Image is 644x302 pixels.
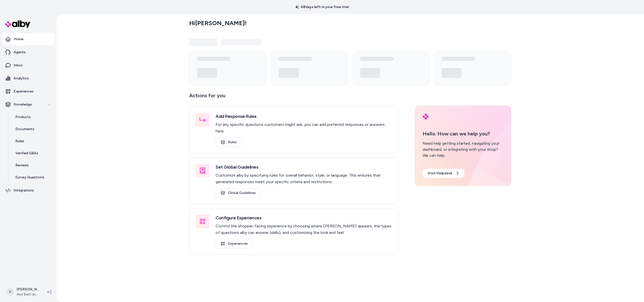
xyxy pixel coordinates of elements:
[14,76,29,81] p: Analytics
[14,63,23,68] p: Inbox
[2,184,54,196] a: Integrations
[292,5,352,10] p: 68 days left in your free trial
[216,214,392,221] h3: Configure Experiences
[15,151,38,156] p: Verified Q&As
[216,113,392,120] h3: Add Response Rules
[189,91,398,104] p: Actions for you
[17,287,39,292] p: [PERSON_NAME]
[14,50,26,55] p: Agents
[14,188,34,193] p: Integrations
[2,72,54,84] a: Analytics
[10,135,54,147] a: Rules
[15,163,29,168] p: Reviews
[216,137,242,147] a: Rules
[2,46,54,58] a: Agents
[2,85,54,97] a: Experiences
[423,140,503,159] div: Need help getting started, navigating your dashboard, or integrating with your shop? We can help.
[10,159,54,171] a: Reviews
[3,284,43,300] button: K[PERSON_NAME]Bed Bath and Beyond
[14,89,33,94] p: Experiences
[216,164,392,171] h3: Set Global Guidelines
[14,37,23,42] p: Home
[15,139,24,144] p: Rules
[423,130,503,137] p: Hello. How can we help you?
[2,33,54,45] a: Home
[2,98,54,111] button: Knowledge
[216,223,392,236] p: Control the shopper-facing experience by choosing where [PERSON_NAME] appears, the types of quest...
[10,147,54,159] a: Verified Q&As
[423,169,464,178] a: Visit Helpdesk
[2,59,54,71] a: Inbox
[10,123,54,135] a: Documents
[17,292,39,297] span: Bed Bath and Beyond
[216,121,392,134] p: For any specific questions customers might ask, you can add preferred responses or answers here.
[423,114,429,120] img: alby Logo
[6,288,14,296] span: K
[216,188,261,198] a: Global Guidelines
[216,172,392,185] p: Customize alby by specifying rules for overall behavior, style, or language. This ensures that ge...
[189,19,247,27] h2: Hi [PERSON_NAME] !
[5,20,30,28] img: alby Logo
[14,102,32,107] p: Knowledge
[15,127,34,132] p: Documents
[10,171,54,183] a: Survey Questions
[15,115,31,120] p: Products
[15,175,44,180] p: Survey Questions
[10,111,54,123] a: Products
[216,239,253,248] a: Experiences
